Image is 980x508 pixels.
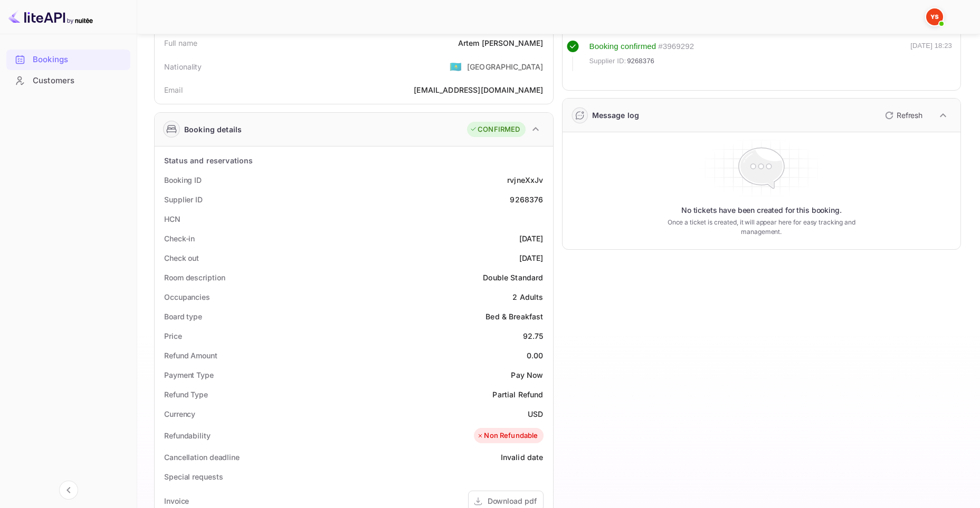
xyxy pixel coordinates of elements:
div: USD [528,408,543,419]
div: 9268376 [510,194,543,205]
div: Occupancies [164,291,210,302]
div: Full name [164,37,197,48]
img: Yandex Support [926,8,943,25]
div: Artem [PERSON_NAME] [458,37,544,48]
span: 9268376 [627,56,654,66]
div: Invoice [164,495,189,506]
p: Refresh [897,110,922,121]
a: Customers [6,71,130,90]
div: Customers [6,71,130,91]
div: Check-in [164,233,195,244]
div: Booking details [184,124,242,135]
div: Download pdf [488,495,537,506]
a: Bookings [6,50,130,69]
p: No tickets have been created for this booking. [681,205,842,216]
div: Pay Now [511,369,543,380]
div: rvjneXxJv [507,174,543,185]
div: Refund Type [164,389,208,400]
div: # 3969292 [658,41,694,53]
div: Price [164,330,182,341]
div: 0.00 [527,350,544,361]
div: Cancellation deadline [164,452,240,463]
div: Status and reservations [164,155,253,166]
div: Invalid date [501,452,544,463]
div: Nationality [164,61,202,72]
span: Supplier ID: [589,56,626,66]
span: United States [450,57,462,76]
img: LiteAPI logo [8,8,93,25]
p: Once a ticket is created, it will appear here for easy tracking and management. [654,218,869,237]
div: Refund Amount [164,350,217,361]
div: 2 Adults [512,291,543,302]
div: Bookings [6,50,130,70]
div: Supplier ID [164,194,203,205]
div: Refundability [164,430,211,441]
button: Collapse navigation [59,481,78,500]
div: [EMAIL_ADDRESS][DOMAIN_NAME] [414,84,543,95]
div: Bookings [33,54,125,66]
div: Partial Refund [492,389,543,400]
div: Board type [164,311,202,322]
button: Refresh [879,107,927,124]
div: Non Refundable [477,431,538,441]
div: HCN [164,213,180,224]
div: Currency [164,408,195,419]
div: Customers [33,75,125,87]
div: 92.75 [523,330,544,341]
div: Bed & Breakfast [486,311,543,322]
div: Special requests [164,471,223,482]
div: [DATE] [519,233,544,244]
div: Double Standard [483,272,543,283]
div: Booking ID [164,174,202,185]
div: Email [164,84,183,95]
div: [DATE] 18:23 [910,41,952,71]
div: Check out [164,252,199,263]
div: [GEOGRAPHIC_DATA] [467,61,544,72]
div: CONFIRMED [470,124,520,135]
div: Payment Type [164,369,214,380]
div: Booking confirmed [589,41,656,53]
div: Room description [164,272,225,283]
div: [DATE] [519,252,544,263]
div: Message log [592,110,640,121]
